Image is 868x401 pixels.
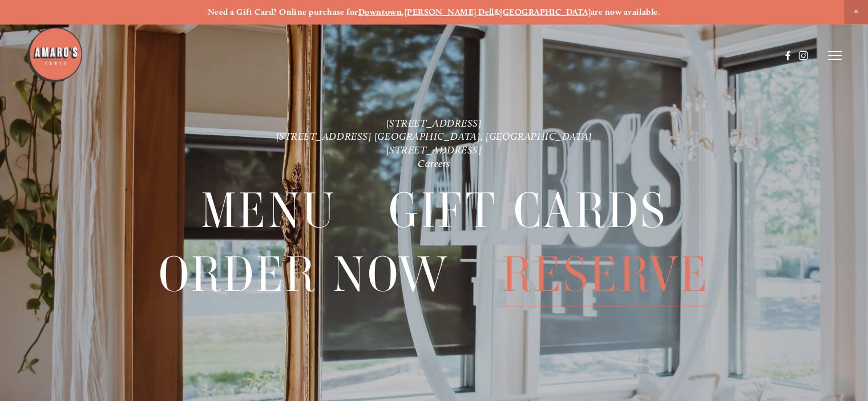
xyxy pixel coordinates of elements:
[201,179,337,242] a: Menu
[389,179,667,242] a: Gift Cards
[389,179,667,242] span: Gift Cards
[208,7,358,17] strong: Need a Gift Card? Online purchase for
[386,144,482,156] a: [STREET_ADDRESS]
[405,7,494,17] a: [PERSON_NAME] Dell
[26,26,83,83] img: Amaro's Table
[358,7,402,17] a: Downtown
[591,7,660,17] strong: are now available.
[418,157,450,170] a: Careers
[500,7,591,17] a: [GEOGRAPHIC_DATA]
[201,179,337,242] span: Menu
[276,130,592,143] a: [STREET_ADDRESS] [GEOGRAPHIC_DATA], [GEOGRAPHIC_DATA]
[402,7,404,17] strong: ,
[502,243,709,306] a: Reserve
[494,7,500,17] strong: &
[159,243,450,306] a: Order Now
[386,116,482,129] a: [STREET_ADDRESS]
